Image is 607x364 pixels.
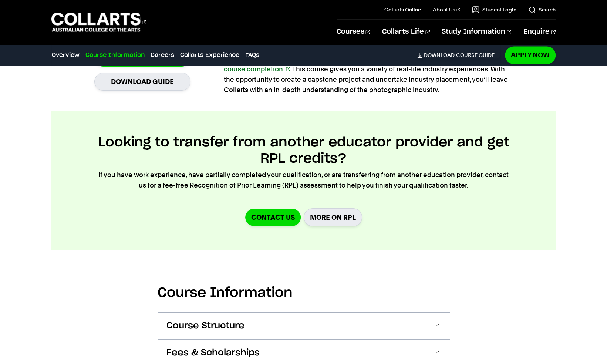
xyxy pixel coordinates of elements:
a: Courses [337,20,370,44]
a: Student Login [472,6,516,13]
a: More on RPL [304,208,362,226]
a: Study Information [442,20,511,44]
a: 82% of our graduates land jobs shortly after course completion. [224,55,503,73]
a: DownloadCourse Guide [417,52,500,58]
a: Contact us [245,209,301,226]
a: Collarts Life [382,20,430,44]
p: If you have work experience, have partially completed your qualification, or are transferring fro... [94,170,513,191]
a: FAQs [245,51,259,60]
a: About Us [433,6,460,13]
a: Course Information [85,51,144,60]
a: Overview [51,51,79,60]
h2: Course Information [158,285,450,301]
a: Collarts Experience [180,51,239,60]
p: This course gives you a variety of real-life industry experiences. With the opportunity to create... [224,54,513,95]
a: Collarts Online [384,6,421,13]
a: Careers [150,51,174,60]
span: Fees & Scholarships [166,347,260,359]
span: Course Structure [166,320,245,332]
div: Go to homepage [51,11,146,33]
button: Course Structure [158,313,450,339]
h2: Looking to transfer from another educator provider and get RPL credits? [94,134,513,167]
span: Download [424,52,455,58]
strong: And we'll make sure you graduate job ready: [224,55,503,73]
a: Enquire [523,20,555,44]
a: Download Guide [94,73,190,91]
a: Apply Now [505,46,556,64]
a: Search [528,6,556,13]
